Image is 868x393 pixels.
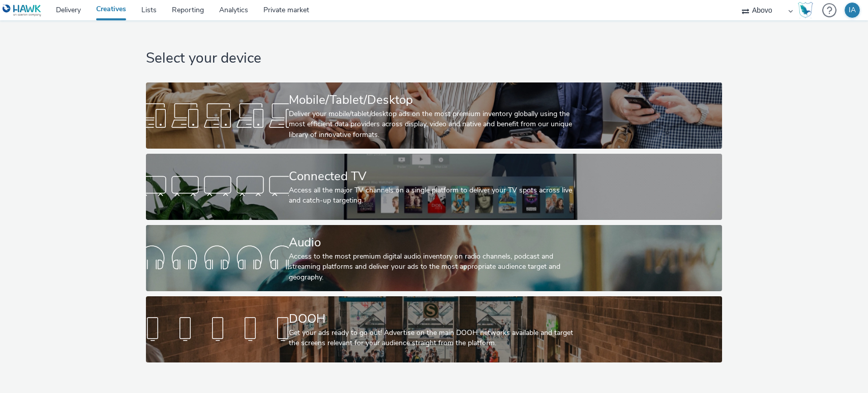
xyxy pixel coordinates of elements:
div: Connected TV [289,167,575,185]
a: AudioAccess to the most premium digital audio inventory on radio channels, podcast and streaming ... [146,225,722,291]
div: DOOH [289,310,575,328]
div: IA [849,3,856,18]
a: Mobile/Tablet/DesktopDeliver your mobile/tablet/desktop ads on the most premium inventory globall... [146,82,722,149]
a: Connected TVAccess all the major TV channels on a single platform to deliver your TV spots across... [146,154,722,220]
a: DOOHGet your ads ready to go out! Advertise on the main DOOH networks available and target the sc... [146,296,722,362]
div: Get your ads ready to go out! Advertise on the main DOOH networks available and target the screen... [289,328,575,349]
div: Access all the major TV channels on a single platform to deliver your TV spots across live and ca... [289,185,575,206]
img: undefined Logo [3,4,42,17]
div: Mobile/Tablet/Desktop [289,91,575,109]
div: Deliver your mobile/tablet/desktop ads on the most premium inventory globally using the most effi... [289,109,575,140]
img: Hawk Academy [798,2,813,18]
div: Access to the most premium digital audio inventory on radio channels, podcast and streaming platf... [289,251,575,283]
a: Hawk Academy [798,2,817,18]
div: Audio [289,234,575,251]
h1: Select your device [146,49,722,68]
